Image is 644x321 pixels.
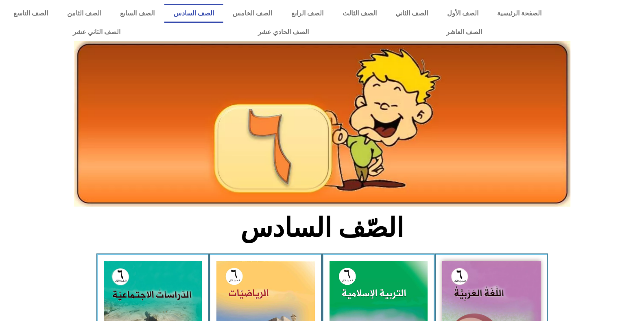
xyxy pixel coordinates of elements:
[378,23,551,41] a: الصف العاشر
[188,212,456,244] h2: الصّف السادس
[223,4,282,23] a: الصف الخامس
[333,4,386,23] a: الصف الثالث
[4,23,189,41] a: الصف الثاني عشر
[58,4,111,23] a: الصف الثامن
[164,4,224,23] a: الصف السادس
[488,4,551,23] a: الصفحة الرئيسية
[386,4,438,23] a: الصف الثاني
[111,4,164,23] a: الصف السابع
[437,4,488,23] a: الصف الأول
[4,4,58,23] a: الصف التاسع
[189,23,378,41] a: الصف الحادي عشر
[282,4,333,23] a: الصف الرابع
